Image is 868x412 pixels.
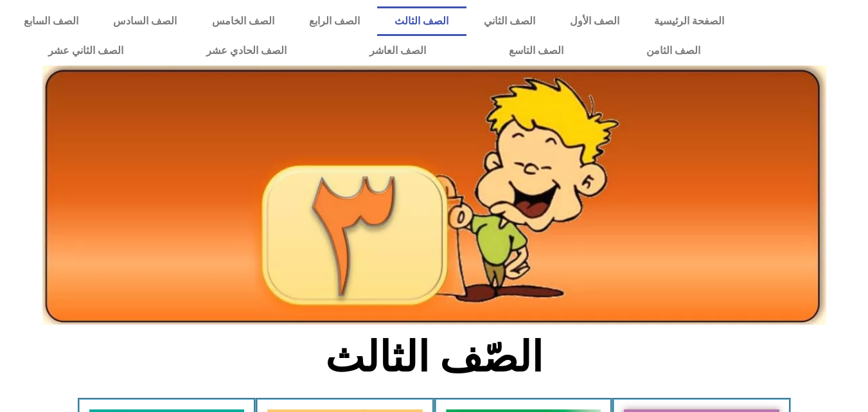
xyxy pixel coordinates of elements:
[466,6,553,36] a: الصف الثاني
[328,36,467,66] a: الصف العاشر
[605,36,741,66] a: الصف الثامن
[164,36,328,66] a: الصف الحادي عشر
[222,332,646,382] h2: الصّف الثالث
[637,6,741,36] a: الصفحة الرئيسية
[6,6,96,36] a: الصف السابع
[96,6,194,36] a: الصف السادس
[377,6,466,36] a: الصف الثالث
[195,6,292,36] a: الصف الخامس
[292,6,377,36] a: الصف الرابع
[467,36,605,66] a: الصف التاسع
[6,36,164,66] a: الصف الثاني عشر
[553,6,637,36] a: الصف الأول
